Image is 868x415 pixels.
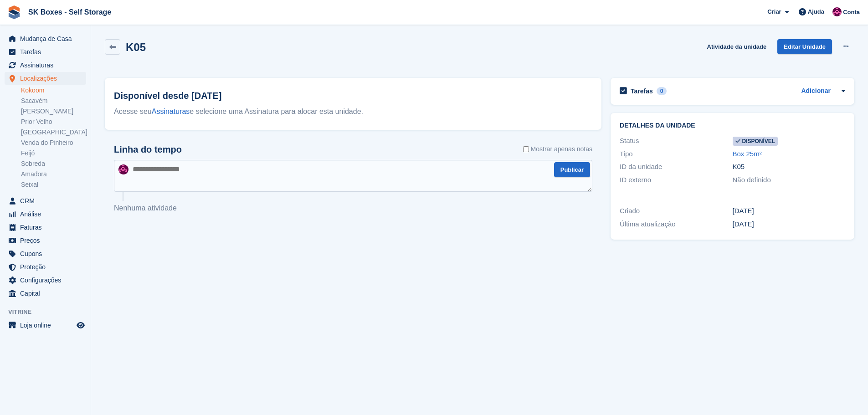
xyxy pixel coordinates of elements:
h2: K05 [126,41,146,53]
a: Venda do Pinheiro [21,138,86,147]
span: Cupons [20,247,75,260]
span: Vitrine [8,307,91,317]
div: 0 [657,87,667,95]
span: CRM [20,195,75,207]
a: Seixal [21,180,86,189]
span: Tarefas [20,46,75,58]
div: Última atualização [620,219,732,230]
span: Configurações [20,274,75,287]
div: Criado [620,206,732,216]
p: Nenhuma atividade [114,203,592,214]
input: Mostrar apenas notas [523,144,529,154]
a: menu [5,234,86,247]
a: Assinaturas [152,108,190,115]
a: menu [5,195,86,207]
span: Conta [843,8,860,17]
a: menu [5,287,86,300]
a: menu [5,247,86,260]
span: Faturas [20,221,75,234]
div: K05 [733,162,845,172]
a: menu [5,32,86,45]
img: Joana Alegria [118,164,128,174]
a: [GEOGRAPHIC_DATA] [21,128,86,137]
div: Não definido [733,175,845,185]
h2: Disponível desde [DATE] [114,89,592,102]
a: menu [5,319,86,332]
span: Criar [767,7,781,16]
a: Adicionar [801,86,831,97]
a: menu [5,72,86,85]
label: Mostrar apenas notas [523,144,592,154]
a: Editar Unidade [777,39,832,54]
a: menu [5,261,86,273]
a: Loja de pré-visualização [75,320,86,331]
a: menu [5,274,86,287]
a: [PERSON_NAME] [21,107,86,116]
span: Loja online [20,319,75,332]
span: Proteção [20,261,75,273]
a: SK Boxes - Self Storage [25,5,115,20]
h2: Linha do tempo [114,144,182,155]
a: Atividade da unidade [704,39,770,54]
img: stora-icon-8386f47178a22dfd0bd8f6a31ec36ba5ce8667c1dd55bd0f319d3a0aa187defe.svg [7,5,21,19]
a: menu [5,46,86,58]
a: Kokoom [21,86,86,95]
a: menu [5,208,86,220]
span: Disponível [733,137,778,146]
img: Joana Alegria [832,7,842,16]
h2: Tarefas [631,87,653,95]
a: Prior Velho [21,118,86,126]
div: [DATE] [733,219,845,230]
h2: Detalhes da unidade [620,122,845,129]
a: Amadora [21,170,86,179]
div: ID externo [620,175,732,185]
a: Sacavém [21,97,86,105]
span: Mudança de Casa [20,32,75,45]
div: Tipo [620,149,732,159]
span: Análise [20,208,75,220]
button: Publicar [554,162,590,177]
span: Localizações [20,72,75,85]
div: Status [620,136,732,146]
span: Ajuda [808,7,824,16]
span: Capital [20,287,75,300]
div: Acesse seu e selecione uma Assinatura para alocar esta unidade. [114,106,592,117]
a: Box 25m² [733,150,762,158]
div: [DATE] [733,206,845,216]
div: ID da unidade [620,162,732,172]
span: Preços [20,234,75,247]
a: Feijó [21,149,86,158]
span: Assinaturas [20,59,75,72]
a: menu [5,59,86,72]
a: Sobreda [21,159,86,168]
a: menu [5,221,86,234]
